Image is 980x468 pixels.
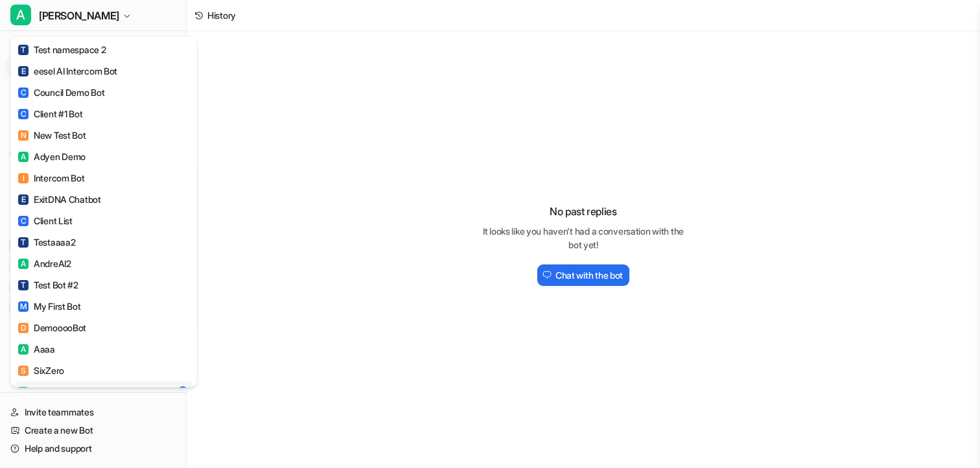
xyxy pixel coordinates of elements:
div: eesel AI Intercom Bot [18,64,117,78]
div: Client List [18,214,73,228]
span: A [18,387,29,397]
span: A [18,344,29,355]
div: AndreAI2 [18,257,71,270]
span: C [18,109,29,119]
span: D [18,323,29,333]
span: C [18,216,29,226]
span: T [18,280,29,290]
div: My First Bot [18,299,81,313]
span: M [18,301,29,312]
span: [PERSON_NAME] [39,6,119,25]
div: New Test Bot [18,128,86,142]
div: Client #1 Bot [18,107,82,121]
div: Testaaaa2 [18,235,75,249]
div: Adyen Demo [18,150,86,163]
span: N [18,130,29,141]
div: Intercom Bot [18,171,85,185]
span: S [18,366,29,376]
div: ExitDNA Chatbot [18,193,101,206]
span: E [18,194,29,205]
div: Test Bot #2 [18,278,78,292]
span: T [18,45,29,55]
span: E [18,66,29,76]
div: [PERSON_NAME] [18,385,104,399]
span: T [18,237,29,248]
span: I [18,173,29,183]
span: A [18,152,29,162]
span: C [18,88,29,98]
div: Test namespace 2 [18,43,106,56]
div: DemooooBot [18,321,86,334]
span: A [18,259,29,269]
div: SixZero [18,364,64,377]
div: Aaaa [18,342,55,356]
div: A[PERSON_NAME] [10,36,197,388]
span: A [10,5,31,25]
div: Council Demo Bot [18,86,105,99]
